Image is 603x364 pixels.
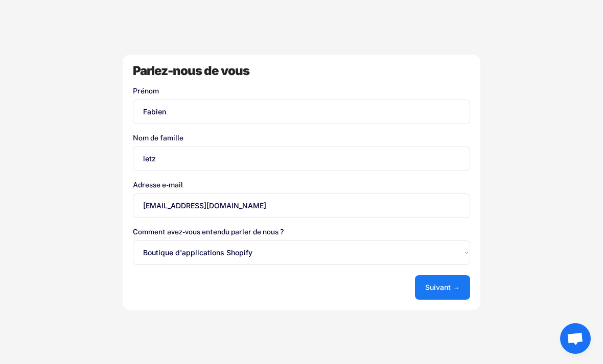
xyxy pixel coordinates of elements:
button: Suivant → [415,275,470,300]
input: Votre adresse e-mail [133,193,470,218]
div: Parlez-nous de vous [133,65,470,77]
div: Comment avez-vous entendu parler de nous ? [133,228,470,235]
div: Nom de famille [133,134,470,141]
a: Ouvrir le chat [560,323,591,354]
div: Adresse e-mail [133,181,470,188]
div: Prénom [133,87,470,94]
